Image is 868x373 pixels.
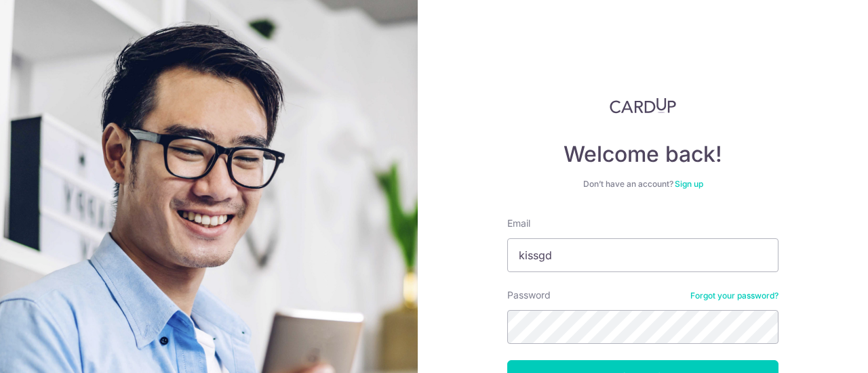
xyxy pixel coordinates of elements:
[610,97,676,114] img: CardUp Logo
[507,238,778,272] input: Enter your Email
[507,217,530,230] label: Email
[507,179,778,190] div: Don’t have an account?
[507,288,551,302] label: Password
[690,290,778,301] a: Forgot your password?
[507,141,778,168] h4: Welcome back!
[675,179,703,189] a: Sign up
